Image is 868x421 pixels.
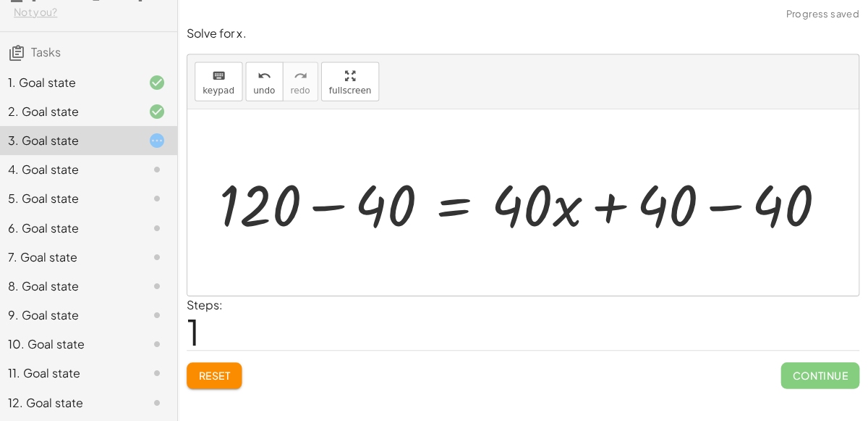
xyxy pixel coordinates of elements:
div: 11. Goal state [12,364,128,382]
div: 4. Goal state [12,162,128,179]
i: Task not started. [151,364,169,382]
div: 12. Goal state [12,393,128,411]
i: Task not started. [151,220,169,237]
span: keypad [205,86,237,96]
div: 5. Goal state [12,191,128,208]
div: 7. Goal state [12,249,128,266]
i: Task not started. [151,162,169,179]
i: Task not started. [151,249,169,266]
i: Task not started. [151,191,169,208]
i: Task not started. [151,335,169,353]
div: 10. Goal state [12,335,128,353]
i: keyboard [214,68,228,86]
i: Task not started. [151,307,169,324]
button: undoundo [248,63,286,102]
i: undo [260,68,273,86]
i: Task finished and correct. [151,104,169,121]
i: redo [296,68,310,86]
i: Task finished and correct. [151,75,169,92]
button: redoredo [285,63,320,102]
span: 1 [190,309,203,354]
button: keyboardkeypad [197,63,245,102]
div: 9. Goal state [12,307,128,324]
span: Progress saved [786,9,859,23]
button: Reset [190,362,244,388]
i: Task started. [151,133,169,150]
i: Task not started. [151,278,169,295]
p: Solve for x. [190,27,859,43]
div: 3. Goal state [12,133,128,150]
span: undo [256,86,278,96]
div: 2. Goal state [12,104,128,121]
label: Steps: [190,297,226,312]
span: redo [293,86,312,96]
span: fullscreen [331,86,373,96]
div: 8. Goal state [12,278,128,295]
i: Task not started. [151,393,169,411]
button: fullscreen [323,63,381,102]
div: 1. Goal state [12,75,128,92]
span: Tasks [35,46,64,61]
span: Reset [201,369,233,382]
div: 6. Goal state [12,220,128,237]
div: Not you? [17,7,169,21]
